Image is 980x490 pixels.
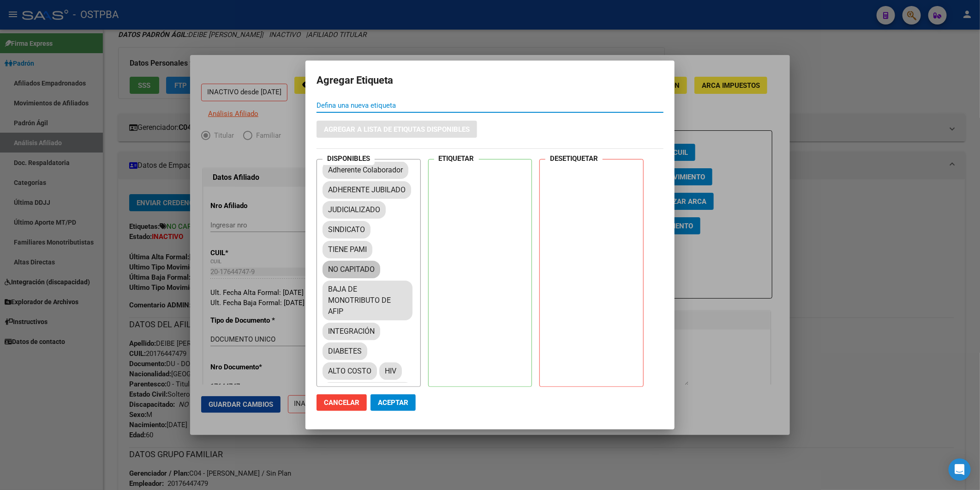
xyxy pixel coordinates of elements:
[323,153,375,165] h4: DISPONIBLES
[317,72,663,89] h2: Agregar Etiqueta
[324,125,470,134] span: Agregar a lista de etiqutas disponibles
[323,382,412,411] mat-chip: Fuera Aerea Jurisdicción
[323,261,380,278] mat-chip: NO CAPITADO
[323,201,386,219] mat-chip: JUDICIALIZADO
[323,323,380,340] mat-chip: INTEGRACIÓN
[323,181,411,199] mat-chip: ADHERENTE JUBILADO
[323,221,370,239] mat-chip: SINDICATO
[379,362,402,380] mat-chip: HIV
[434,153,479,165] h4: ETIQUETAR
[323,241,372,258] mat-chip: TIENE PAMI
[378,398,408,407] span: Aceptar
[323,362,377,380] mat-chip: ALTO COSTO
[949,459,971,481] div: Open Intercom Messenger
[323,281,412,320] mat-chip: BAJA DE MONOTRIBUTO DE AFIP
[317,121,477,138] button: Agregar a lista de etiqutas disponibles
[317,394,367,411] button: Cancelar
[324,398,359,407] span: Cancelar
[323,343,367,360] mat-chip: DIABETES
[323,161,408,179] mat-chip: Adherente Colaborador
[545,153,603,165] h4: DESETIQUETAR
[370,394,416,411] button: Aceptar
